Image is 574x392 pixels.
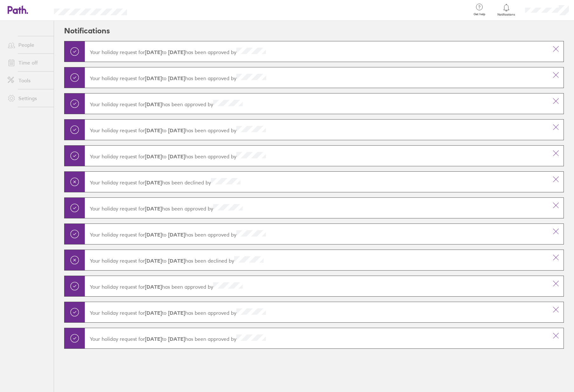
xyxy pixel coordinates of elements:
[145,205,162,212] strong: [DATE]
[166,49,185,55] strong: [DATE]
[90,178,543,186] p: Your holiday request for has been declined by
[64,21,110,41] h2: Notifications
[145,336,185,342] span: to
[90,48,543,55] p: Your holiday request for has been approved by
[90,152,543,160] p: Your holiday request for has been approved by
[145,49,162,55] strong: [DATE]
[145,284,162,290] strong: [DATE]
[90,204,543,212] p: Your holiday request for has been approved by
[3,74,54,87] a: Tools
[90,334,543,342] p: Your holiday request for has been approved by
[90,126,543,134] p: Your holiday request for has been approved by
[90,100,543,107] p: Your holiday request for has been approved by
[469,12,490,16] span: Get help
[166,75,185,81] strong: [DATE]
[90,256,543,264] p: Your holiday request for has been declined by
[90,74,543,81] p: Your holiday request for has been approved by
[166,310,185,316] strong: [DATE]
[90,230,543,238] p: Your holiday request for has been approved by
[166,153,185,160] strong: [DATE]
[145,231,162,238] strong: [DATE]
[145,127,162,134] strong: [DATE]
[496,13,517,17] span: Notifications
[145,75,185,81] span: to
[90,282,543,290] p: Your holiday request for has been approved by
[145,153,162,160] strong: [DATE]
[145,101,162,107] strong: [DATE]
[166,127,185,134] strong: [DATE]
[145,231,185,238] span: to
[166,231,185,238] strong: [DATE]
[145,49,185,55] span: to
[145,258,185,264] span: to
[3,56,54,69] a: Time off
[145,179,162,186] strong: [DATE]
[145,75,162,81] strong: [DATE]
[145,258,162,264] strong: [DATE]
[145,127,185,134] span: to
[145,310,162,316] strong: [DATE]
[145,336,162,342] strong: [DATE]
[3,38,54,51] a: People
[496,3,517,17] a: Notifications
[3,92,54,105] a: Settings
[166,336,185,342] strong: [DATE]
[166,258,185,264] strong: [DATE]
[145,310,185,316] span: to
[145,153,185,160] span: to
[90,308,543,316] p: Your holiday request for has been approved by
